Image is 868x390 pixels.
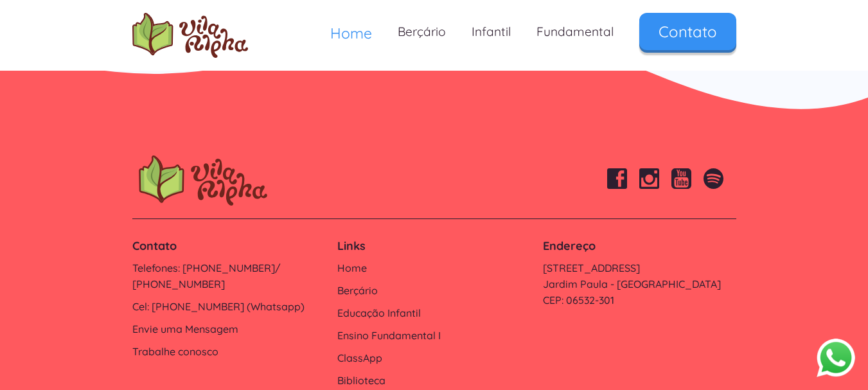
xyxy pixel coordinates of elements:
a: Contato [639,13,736,50]
a: Educação Infantil [337,305,530,321]
h4: Links [337,238,530,254]
a: Ensino Fundamental I [337,328,530,344]
a: Telefones: [PHONE_NUMBER]/ [PHONE_NUMBER] [132,260,325,292]
a: Envie uma Mensagem [132,321,325,337]
h4: Endereço [543,238,736,254]
a: Trabalhe conosco [132,344,325,360]
img: logo Escola Vila Alpha [132,13,248,58]
a: Cel: [PHONE_NUMBER] (Whatsapp) [132,299,325,315]
a: Fundamental [524,13,626,51]
a: Infantil [459,13,524,51]
span: Home [330,24,372,42]
a: Home [337,260,530,276]
a: home [132,13,248,58]
a: Berçário [337,283,530,299]
a: [STREET_ADDRESS]Jardim Paula - [GEOGRAPHIC_DATA]CEP: 06532-301 [543,260,736,308]
a: Berçário [385,13,459,51]
button: Abrir WhatsApp [817,338,855,377]
a: ClassApp [337,350,530,366]
h4: Contato [132,238,325,254]
a: Home [317,13,385,53]
a: Biblioteca [337,373,530,389]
